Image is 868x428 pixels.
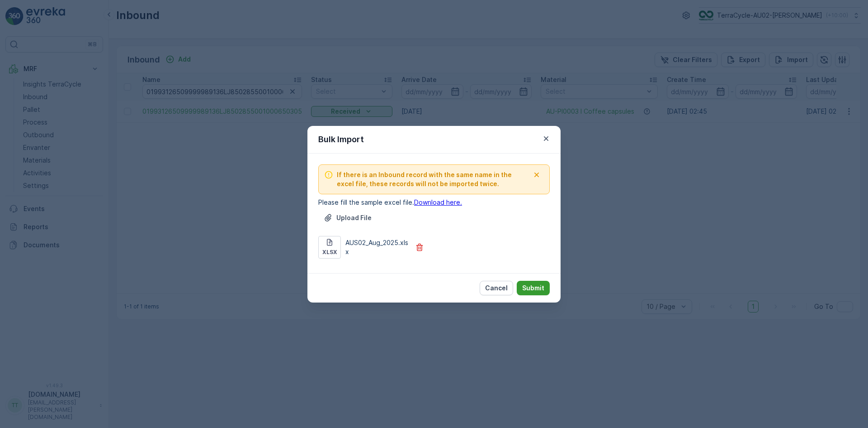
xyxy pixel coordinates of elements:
p: Bulk Import [318,133,364,146]
p: Cancel [485,284,508,293]
a: Download here. [414,198,462,206]
button: Upload File [318,211,377,225]
span: If there is an Inbound record with the same name in the excel file, these records will not be imp... [337,170,529,188]
p: Submit [522,284,544,293]
p: Please fill the sample excel file. [318,198,550,207]
p: xlsx [322,249,337,256]
p: Upload File [336,213,372,222]
p: AUS02_Aug_2025.xlsx [345,238,410,256]
button: Cancel [480,281,513,295]
button: Submit [517,281,550,295]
